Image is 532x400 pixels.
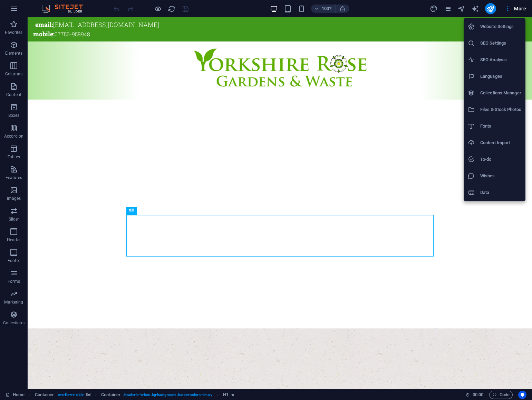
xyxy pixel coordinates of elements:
h6: Website Settings [480,22,521,31]
h6: Fonts [480,122,521,130]
h6: SEO Analysis [480,56,521,64]
h6: Content Import [480,139,521,147]
h6: Collections Manager [480,89,521,97]
h6: Files & Stock Photos [480,105,521,114]
h6: Languages [480,72,521,81]
h6: SEO Settings [480,39,521,47]
h6: To-do [480,155,521,164]
h6: Wishes [480,172,521,180]
h6: Data [480,188,521,197]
